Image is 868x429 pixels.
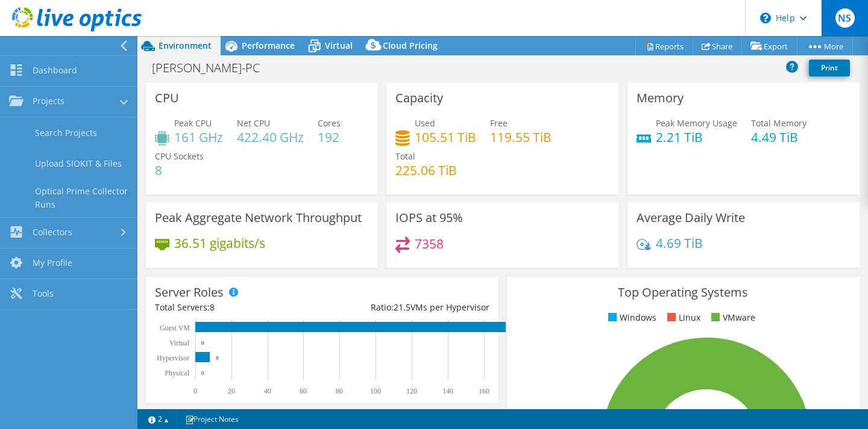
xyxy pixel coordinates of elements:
[693,37,742,55] a: Share
[370,387,381,395] text: 100
[318,117,341,129] span: Cores
[322,301,489,314] div: Ratio: VMs per Hypervisor
[394,301,410,313] span: 21.5
[395,211,463,224] h3: IOPS at 95%
[155,301,322,314] div: Total Servers:
[751,117,807,129] span: Total Memory
[174,117,212,129] span: Peak CPU
[146,61,278,75] h1: [PERSON_NAME]-PC
[155,164,204,177] h4: 8
[415,237,444,250] h4: 7358
[210,301,215,313] span: 8
[751,131,807,144] h4: 4.49 TiB
[442,387,453,395] text: 140
[169,339,190,347] text: Virtual
[201,340,204,346] text: 0
[177,412,247,427] a: Project Notes
[325,40,353,51] span: Virtual
[809,60,850,76] a: Print
[635,37,693,55] a: Reports
[155,211,362,224] h3: Peak Aggregate Network Throughput
[479,387,489,395] text: 160
[264,387,271,395] text: 40
[708,311,755,324] li: VMware
[395,91,443,105] h3: Capacity
[300,387,307,395] text: 60
[242,40,295,51] span: Performance
[201,370,204,376] text: 0
[656,131,737,144] h4: 2.21 TiB
[605,311,656,324] li: Windows
[741,37,797,55] a: Export
[228,387,235,395] text: 20
[155,286,224,299] h3: Server Roles
[516,286,851,299] h3: Top Operating Systems
[193,387,197,395] text: 0
[174,236,265,250] h4: 36.51 gigabits/s
[760,13,771,23] svg: \n
[490,117,508,129] span: Free
[664,311,700,324] li: Linux
[159,40,212,51] span: Environment
[318,131,341,144] h4: 192
[165,369,189,377] text: Physical
[237,117,270,129] span: Net CPU
[406,387,417,395] text: 120
[415,131,476,144] h4: 105.51 TiB
[383,40,438,51] span: Cloud Pricing
[155,91,179,105] h3: CPU
[835,8,855,28] span: NS
[216,355,219,361] text: 8
[656,236,703,250] h4: 4.69 TiB
[395,164,457,177] h4: 225.06 TiB
[637,91,684,105] h3: Memory
[490,131,552,144] h4: 119.55 TiB
[336,387,343,395] text: 80
[237,131,304,144] h4: 422.40 GHz
[415,117,435,129] span: Used
[637,211,745,224] h3: Average Daily Write
[140,412,177,427] a: 2
[160,324,190,332] text: Guest VM
[155,150,204,162] span: CPU Sockets
[395,150,415,162] span: Total
[656,117,737,129] span: Peak Memory Usage
[174,131,223,144] h4: 161 GHz
[157,354,189,362] text: Hypervisor
[797,37,853,55] a: More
